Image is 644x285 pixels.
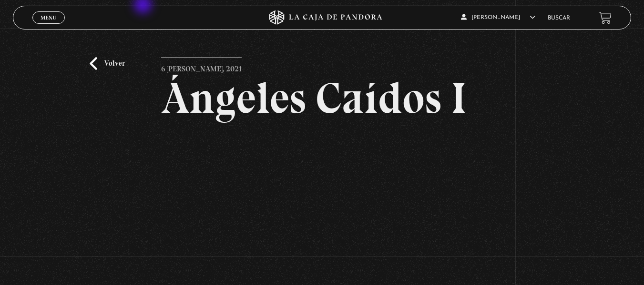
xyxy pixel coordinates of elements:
h2: Ángeles Caídos I [161,76,482,120]
span: Menu [41,15,56,20]
span: [PERSON_NAME] [461,15,535,20]
p: 6 [PERSON_NAME], 2021 [161,57,242,76]
a: Volver [90,57,125,70]
a: Buscar [548,15,570,21]
span: Cerrar [37,23,60,29]
a: View your shopping cart [599,11,612,24]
